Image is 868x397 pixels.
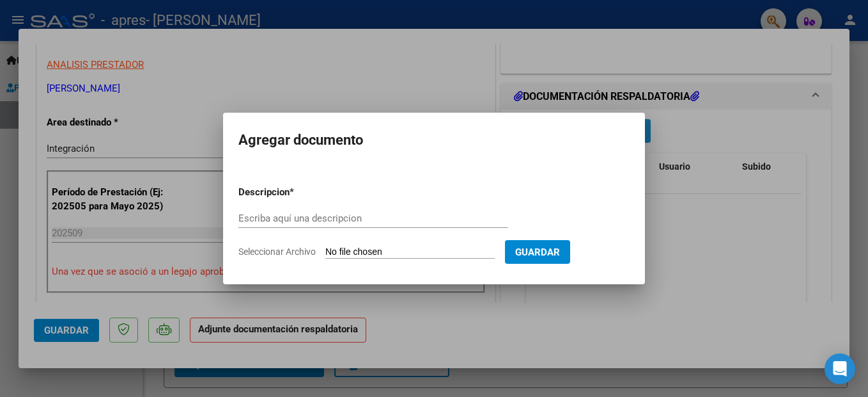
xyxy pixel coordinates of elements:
[238,185,356,200] p: Descripcion
[238,128,630,152] h2: Agregar documento
[505,240,570,264] button: Guardar
[825,353,855,384] div: Open Intercom Messenger
[238,247,316,257] span: Seleccionar Archivo
[515,247,560,258] span: Guardar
